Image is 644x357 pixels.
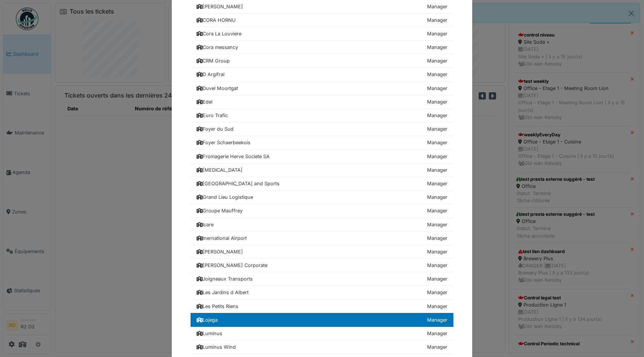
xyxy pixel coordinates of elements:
div: Manager [427,343,447,351]
div: Manager [427,71,447,78]
div: Manager [427,248,447,255]
a: Luminus Manager [191,327,453,340]
a: Edel Manager [191,95,453,109]
div: [GEOGRAPHIC_DATA] and Sports [197,180,279,187]
div: Icare [197,221,214,228]
a: Joigneaux Transports Manager [191,272,453,286]
div: Manager [427,3,447,10]
div: Manager [427,221,447,228]
div: Cora La Louviere [197,30,241,37]
div: Manager [427,275,447,282]
div: [PERSON_NAME] [197,3,243,10]
div: Groupe Mauffrey [197,207,243,214]
div: CORA HORNU [197,17,236,24]
div: Manager [427,153,447,160]
div: Manager [427,194,447,201]
div: Manager [427,112,447,119]
div: Grand Lieu Logistique [197,194,253,201]
div: Euro Trafic [197,112,228,119]
div: Luminus [197,330,222,337]
a: D Argifral Manager [191,68,453,81]
a: Luminus Wind Manager [191,340,453,354]
div: Manager [427,30,447,37]
div: Manager [427,98,447,105]
div: [PERSON_NAME] [197,248,243,255]
div: D Argifral [197,71,224,78]
a: [MEDICAL_DATA] Manager [191,163,453,177]
div: [PERSON_NAME] Corporate [197,262,267,269]
div: Manager [427,330,447,337]
div: Manager [427,57,447,64]
a: Icare Manager [191,218,453,232]
div: Manager [427,262,447,269]
div: Duvel Moortgat [197,85,238,92]
div: Manager [427,180,447,187]
a: Cora La Louviere Manager [191,27,453,41]
div: Inernational Airport [197,235,247,242]
a: Foyer Schaerbeekois Manager [191,136,453,150]
div: Les Petits Riens [197,303,238,310]
a: Les Petits Riens Manager [191,300,453,313]
a: Inernational Airport Manager [191,232,453,245]
a: CORA HORNU Manager [191,14,453,27]
div: Lojega [197,316,218,323]
div: Fromagerie Herve Societe SA [197,153,270,160]
div: Manager [427,316,447,323]
div: Manager [427,303,447,310]
a: CRM Group Manager [191,54,453,68]
div: [MEDICAL_DATA] [197,166,243,174]
div: Manager [427,139,447,146]
div: Manager [427,125,447,133]
a: Les Jardins d Albert Manager [191,286,453,299]
div: Manager [427,17,447,24]
a: [PERSON_NAME] Manager [191,245,453,259]
div: Cora messancy [197,44,238,51]
div: Manager [427,235,447,242]
a: Grand Lieu Logistique Manager [191,191,453,204]
div: Manager [427,289,447,296]
a: Cora messancy Manager [191,41,453,54]
div: Les Jardins d Albert [197,289,249,296]
a: Euro Trafic Manager [191,109,453,122]
div: CRM Group [197,57,230,64]
a: Fromagerie Herve Societe SA Manager [191,150,453,163]
a: Duvel Moortgat Manager [191,82,453,95]
div: Edel [197,98,212,105]
div: Foyer Schaerbeekois [197,139,250,146]
div: Luminus Wind [197,343,236,351]
a: Foyer du Sud Manager [191,122,453,136]
a: Lojega Manager [191,313,453,327]
div: Foyer du Sud [197,125,233,133]
div: Manager [427,207,447,214]
div: Joigneaux Transports [197,275,253,282]
a: [GEOGRAPHIC_DATA] and Sports Manager [191,177,453,191]
a: Groupe Mauffrey Manager [191,204,453,218]
div: Manager [427,44,447,51]
a: [PERSON_NAME] Corporate Manager [191,259,453,272]
div: Manager [427,85,447,92]
div: Manager [427,166,447,174]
